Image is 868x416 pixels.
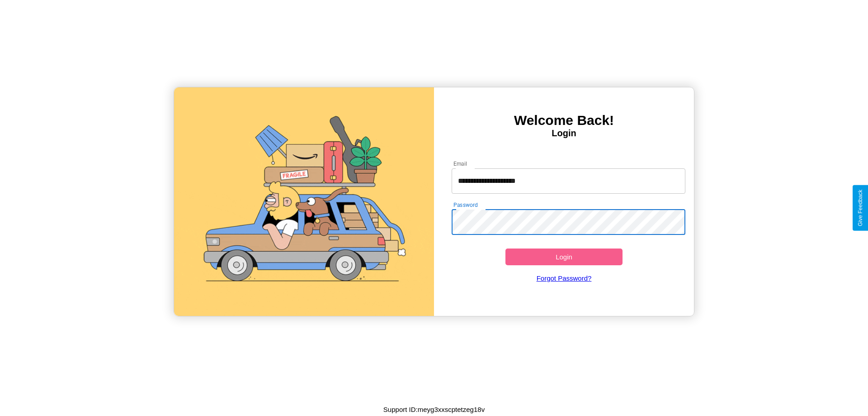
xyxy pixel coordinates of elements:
h4: Login [434,128,694,139]
div: Give Feedback [857,190,863,226]
label: Password [453,201,477,209]
img: gif [174,87,434,316]
label: Email [453,160,467,167]
h3: Welcome Back! [434,113,694,128]
button: Login [505,249,623,265]
a: Forgot Password? [447,265,681,291]
p: Support ID: meyg3xxscptetzeg18v [383,403,485,416]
